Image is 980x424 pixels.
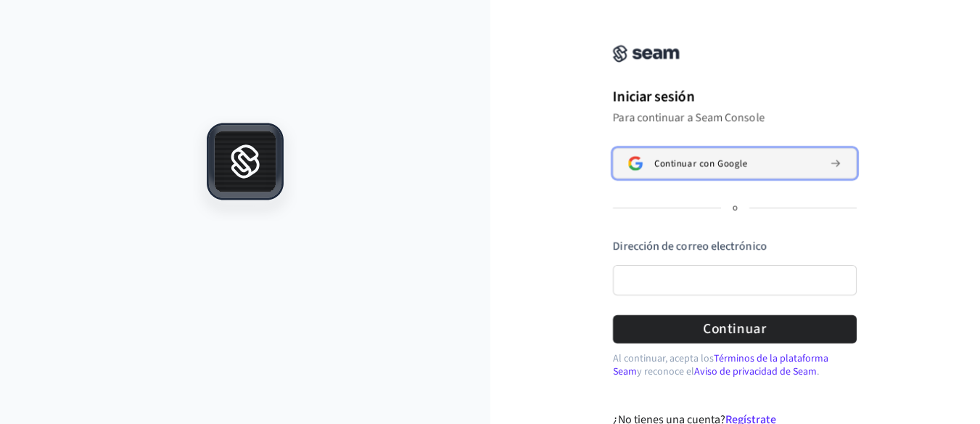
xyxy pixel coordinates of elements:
[637,364,694,379] font: y reconoce el
[613,86,694,107] font: Iniciar sesión
[704,319,767,339] font: Continuar
[613,110,765,126] font: Para continuar a Seam Console
[613,315,857,343] button: Continuar
[613,351,828,379] a: Términos de la plataforma Seam
[817,364,819,379] font: .
[613,45,680,62] img: Consola de costura
[613,148,857,179] button: Iniciar sesión con GoogleContinuar con Google
[613,238,767,254] font: Dirección de correo electrónico
[694,364,817,379] a: Aviso de privacidad de Seam
[613,351,714,366] font: Al continuar, acepta los
[733,201,738,214] font: o
[628,156,643,171] img: Iniciar sesión con Google
[654,157,747,170] font: Continuar con Google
